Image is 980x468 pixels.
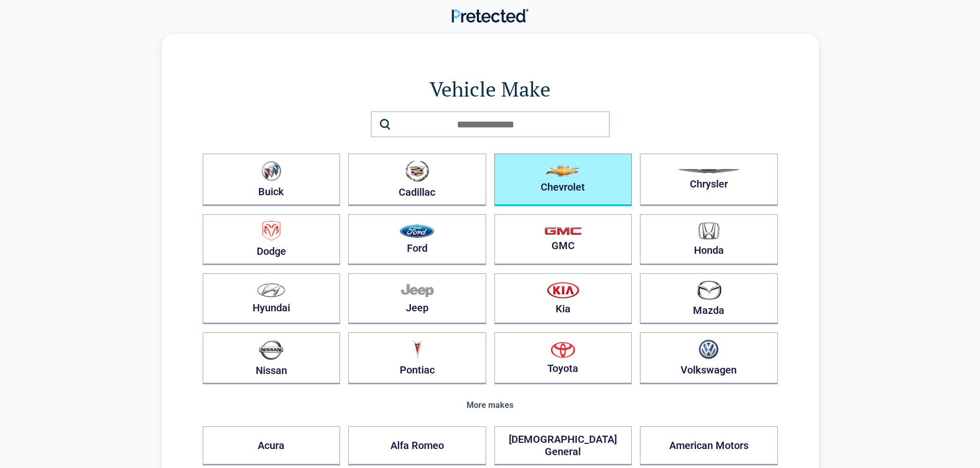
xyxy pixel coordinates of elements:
[203,154,341,206] button: Buick
[348,426,486,465] button: Alfa Romeo
[348,332,486,384] button: Pontiac
[494,154,632,206] button: Chevrolet
[640,273,778,324] button: Mazda
[203,401,778,410] div: More makes
[494,426,632,465] button: [DEMOGRAPHIC_DATA] General
[203,426,341,465] button: Acura
[203,74,778,103] h1: Vehicle Make
[348,214,486,265] button: Ford
[203,273,341,324] button: Hyundai
[640,332,778,384] button: Volkswagen
[348,273,486,324] button: Jeep
[494,214,632,265] button: GMC
[640,214,778,265] button: Honda
[203,214,341,265] button: Dodge
[494,332,632,384] button: Toyota
[640,154,778,206] button: Chrysler
[348,154,486,206] button: Cadillac
[494,273,632,324] button: Kia
[640,426,778,465] button: American Motors
[203,332,341,384] button: Nissan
